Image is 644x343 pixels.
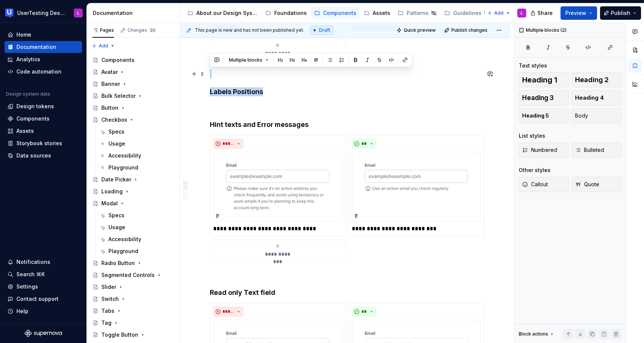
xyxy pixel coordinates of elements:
a: Guidelines [441,7,493,19]
h4: Labels Positions [210,87,480,96]
button: Heading 5 [519,108,569,123]
div: Code automation [16,68,61,75]
div: Switch [101,295,119,303]
a: Components [311,7,359,19]
a: Settings [4,281,82,293]
div: Analytics [16,56,40,63]
a: Patterns [395,7,440,19]
span: Publish changes [451,27,487,33]
div: Specs [108,212,124,219]
div: Components [16,115,50,122]
a: About our Design System [184,7,261,19]
button: Quick preview [394,25,439,35]
span: Heading 1 [522,76,557,84]
div: Components [323,9,356,17]
a: Usage [97,138,177,150]
a: Accessibility [97,233,177,245]
a: Components [89,54,177,66]
a: Radio Button [89,257,177,269]
span: Heading 2 [575,76,609,84]
div: Playground [108,164,138,171]
span: Heading 5 [522,112,549,119]
a: Date Picker [89,174,177,185]
div: Avatar [101,68,118,76]
div: List styles [519,132,545,140]
div: Search ⌘K [16,271,45,278]
a: Assets [4,125,82,137]
a: Playground [97,245,177,257]
a: Playground [97,162,177,174]
img: 9c362df0-2c05-4ff9-b39c-4263fba4205b.png [352,152,481,222]
div: Documentation [93,9,177,17]
svg: Supernova Logo [25,330,62,337]
div: Accessibility [108,152,141,159]
a: Storybook stories [4,137,82,149]
button: Heading 1 [519,72,569,87]
h4: Hint texts and Error messages [210,120,480,129]
span: Add [494,10,503,16]
div: Accessibility [108,236,141,243]
div: Documentation [16,43,56,51]
button: Heading 3 [519,90,569,105]
div: Toggle Button [101,331,138,339]
div: Banner [101,80,120,88]
span: Add [99,43,108,49]
div: Foundations [274,9,307,17]
img: 577d6952-760c-46fb-a881-7cafd1b6dddf.png [213,152,342,222]
button: Publish changes [442,25,491,35]
span: Callout [522,181,548,188]
div: Assets [16,127,34,135]
a: Avatar [89,66,177,78]
span: 30 [149,27,157,33]
button: Numbered [519,143,569,158]
button: Body [572,108,622,123]
a: Specs [97,209,177,221]
span: Share [537,9,553,17]
div: About our Design System [196,9,258,17]
span: Heading 3 [522,94,554,102]
div: Usage [108,224,125,231]
a: Loading [89,185,177,197]
div: Loading [101,188,123,195]
div: Segmented Controls [101,271,155,279]
div: Block actions [519,329,555,339]
a: Specs [97,126,177,138]
a: Home [4,29,82,41]
a: Components [4,113,82,125]
a: Accessibility [97,150,177,162]
div: UserTesting Design System [17,9,65,17]
a: Bulk Selector [89,90,177,102]
button: Callout [519,177,569,192]
div: Block actions [519,331,548,337]
a: Switch [89,293,177,305]
div: Contact support [16,295,59,303]
div: Assets [373,9,390,17]
div: Slider [101,283,116,291]
button: Help [4,305,82,317]
a: Documentation [4,41,82,53]
div: Data sources [16,152,51,159]
div: L [521,10,523,16]
div: Page tree [184,6,483,21]
div: Changes [127,27,157,33]
div: Patterns [407,9,429,17]
a: Analytics [4,53,82,65]
button: Notifications [4,256,82,268]
a: Code automation [4,66,82,78]
a: Tag [89,317,177,329]
button: Add [89,41,117,51]
div: Modal [101,200,118,207]
a: Modal [89,197,177,209]
div: Components [101,56,135,64]
div: Design tokens [16,103,54,110]
a: Slider [89,281,177,293]
a: Foundations [262,7,310,19]
a: Usage [97,221,177,233]
span: Numbered [522,146,557,154]
button: Preview [561,6,597,20]
a: Checkbox [89,114,177,126]
span: Draft [319,27,330,33]
button: Contact support [4,293,82,305]
a: Design tokens [4,100,82,112]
